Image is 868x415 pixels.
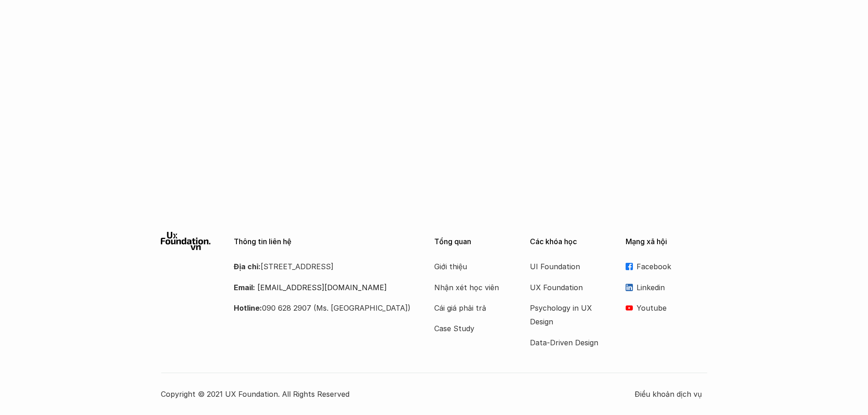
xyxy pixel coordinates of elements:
[434,322,507,335] a: Case Study
[234,283,255,292] strong: Email:
[434,281,507,294] a: Nhận xét học viên
[434,237,516,246] p: Tổng quan
[530,260,603,273] a: UI Foundation
[257,283,387,292] a: [EMAIL_ADDRESS][DOMAIN_NAME]
[434,301,507,315] a: Cái giá phải trả
[234,303,262,313] strong: Hotline:
[530,301,603,329] a: Psychology in UX Design
[637,281,708,294] p: Linkedin
[626,301,708,315] a: Youtube
[635,387,708,401] a: Điều khoản dịch vụ
[637,260,708,273] p: Facebook
[434,260,507,273] a: Giới thiệu
[637,301,708,315] p: Youtube
[161,387,635,401] p: Copyright © 2021 UX Foundation. All Rights Reserved
[234,237,411,246] p: Thông tin liên hệ
[626,237,708,246] p: Mạng xã hội
[626,281,708,294] a: Linkedin
[530,237,612,246] p: Các khóa học
[626,260,708,273] a: Facebook
[234,262,261,271] strong: Địa chỉ:
[530,281,603,294] a: UX Foundation
[234,260,411,273] p: [STREET_ADDRESS]
[530,336,603,349] a: Data-Driven Design
[234,301,411,315] p: 090 628 2907 (Ms. [GEOGRAPHIC_DATA])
